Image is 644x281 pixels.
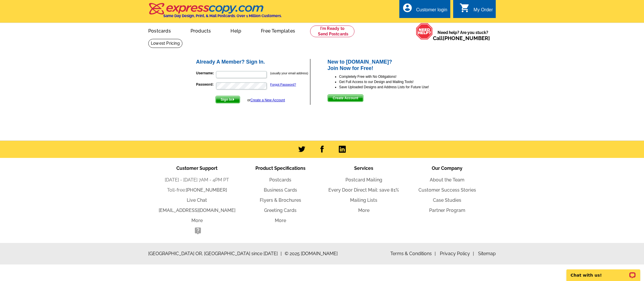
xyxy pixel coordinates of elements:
[339,74,449,79] li: Completely Free with No Obligations!
[339,84,449,90] li: Save Uploaded Designs and Address Lists for Future Use!
[196,82,215,87] label: Password:
[215,96,240,103] button: Sign In
[328,59,449,71] h2: New to [DOMAIN_NAME]? Join Now for Free!
[148,250,282,257] span: [GEOGRAPHIC_DATA] OR, [GEOGRAPHIC_DATA] since [DATE]
[163,14,282,18] h4: Same Day Design, Print, & Mail Postcards. Over 1 Million Customers.
[232,98,235,101] img: button-next-arrow-white.png
[443,35,490,41] a: [PHONE_NUMBER]
[358,208,369,213] a: More
[460,6,493,14] a: shopping_cart My Order
[430,177,464,183] a: About the Team
[433,30,493,41] span: Need help? Are you stuck?
[473,7,493,15] div: My Order
[176,165,217,171] span: Customer Support
[416,7,447,15] div: Customer login
[350,197,377,203] a: Mailing Lists
[270,71,308,75] small: (usually your email address)
[155,176,239,183] li: [DATE] - [DATE] 7AM - 4PM PT
[191,218,203,223] a: More
[252,24,304,37] a: Free Templates
[354,165,373,171] span: Services
[433,35,490,41] span: Call
[159,208,235,213] a: [EMAIL_ADDRESS][DOMAIN_NAME]
[196,59,310,65] h2: Already A Member? Sign In.
[186,187,227,193] a: [PHONE_NUMBER]
[339,79,449,84] li: Get Full Access to our Design and Mailing Tools!
[139,24,180,37] a: Postcards
[478,251,496,256] a: Sitemap
[270,83,296,86] a: Forgot Password?
[181,24,220,37] a: Products
[328,187,399,193] a: Every Door Direct Mail: save 81%
[328,94,363,102] button: Create Account
[402,6,447,14] a: account_circle Customer login
[345,177,382,183] a: Postcard Mailing
[440,251,474,256] a: Privacy Policy
[247,98,285,103] div: or
[264,187,297,193] a: Business Cards
[264,208,297,213] a: Greeting Cards
[187,197,207,203] a: Live Chat
[429,208,465,213] a: Partner Program
[563,263,644,281] iframe: LiveChat chat widget
[260,197,301,203] a: Flyers & Brochures
[390,251,436,256] a: Terms & Conditions
[460,3,470,13] i: shopping_cart
[285,250,338,257] span: © 2025 [DOMAIN_NAME]
[269,177,291,183] a: Postcards
[275,218,286,223] a: More
[433,197,461,203] a: Case Studies
[255,165,305,171] span: Product Specifications
[432,165,462,171] span: Our Company
[250,98,285,102] a: Create a New Account
[416,23,433,40] img: help
[216,96,240,103] span: Sign In
[221,24,250,37] a: Help
[148,7,282,18] a: Same Day Design, Print, & Mail Postcards. Over 1 Million Customers.
[402,3,413,13] i: account_circle
[196,71,215,76] label: Username:
[418,187,476,193] a: Customer Success Stories
[155,187,239,194] li: Toll-free:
